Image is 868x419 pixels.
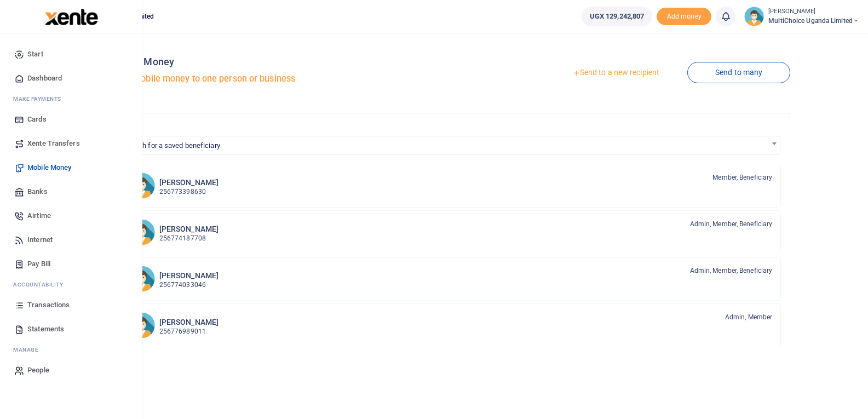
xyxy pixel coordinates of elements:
a: Start [9,42,133,66]
a: Cards [9,107,133,131]
h6: [PERSON_NAME] [159,318,219,327]
span: UGX 129,242,807 [590,11,645,22]
a: AM [PERSON_NAME] 256773398630 Member, Beneficiary [120,164,781,208]
p: 256773398630 [159,187,219,197]
span: Internet [27,234,53,245]
img: logo-large [45,9,98,25]
a: Send to a new recipient [544,63,687,83]
span: Banks [27,186,48,197]
p: 256776989011 [159,326,219,337]
a: logo-small logo-large logo-large [44,12,98,20]
a: Add money [657,12,711,20]
li: Wallet ballance [577,7,657,26]
a: profile-user [PERSON_NAME] MultiChoice Uganda Limited [744,7,859,26]
span: Dashboard [27,73,62,84]
a: Internet [9,228,133,252]
li: M [9,90,133,107]
a: Send to many [687,62,790,83]
span: Cards [27,114,47,125]
span: Admin, Member [725,312,772,322]
span: Pay Bill [27,259,50,269]
small: [PERSON_NAME] [768,7,859,16]
span: MultiChoice Uganda Limited [768,16,859,26]
span: Search for a saved beneficiary [124,141,220,150]
span: Airtime [27,210,51,221]
span: Transactions [27,300,70,311]
a: HS [PERSON_NAME] 256776989011 Admin, Member [120,303,781,347]
a: Dashboard [9,66,133,90]
h6: [PERSON_NAME] [159,178,219,187]
span: ake Payments [19,95,61,103]
a: UGX 129,242,807 [582,7,653,26]
h6: [PERSON_NAME] [159,225,219,234]
span: anage [19,346,39,354]
h4: Mobile Money [111,56,446,68]
span: Mobile Money [27,162,71,173]
span: Statements [27,324,64,335]
span: Admin, Member, Beneficiary [690,219,773,229]
li: Ac [9,276,133,293]
span: People [27,365,49,376]
span: countability [21,280,63,289]
span: Start [27,49,43,60]
span: Xente Transfers [27,138,80,149]
h5: Send mobile money to one person or business [111,73,446,84]
h6: [PERSON_NAME] [159,271,219,280]
a: Pay Bill [9,252,133,276]
a: DA [PERSON_NAME] 256774187708 Admin, Member, Beneficiary [120,210,781,254]
a: People [9,358,133,382]
p: 256774187708 [159,233,219,244]
img: profile-user [744,7,764,26]
a: Airtime [9,204,133,228]
span: Add money [657,8,711,26]
a: Statements [9,317,133,341]
a: Transactions [9,293,133,317]
span: Search for a saved beneficiary [119,136,781,155]
span: Member, Beneficiary [712,173,772,182]
a: Mobile Money [9,156,133,180]
a: Xente Transfers [9,131,133,156]
span: Admin, Member, Beneficiary [690,266,773,275]
a: MK [PERSON_NAME] 256774033046 Admin, Member, Beneficiary [120,257,781,301]
li: M [9,341,133,358]
span: Search for a saved beneficiary [120,136,780,153]
li: Toup your wallet [657,8,711,26]
p: 256774033046 [159,280,219,290]
a: Banks [9,180,133,204]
